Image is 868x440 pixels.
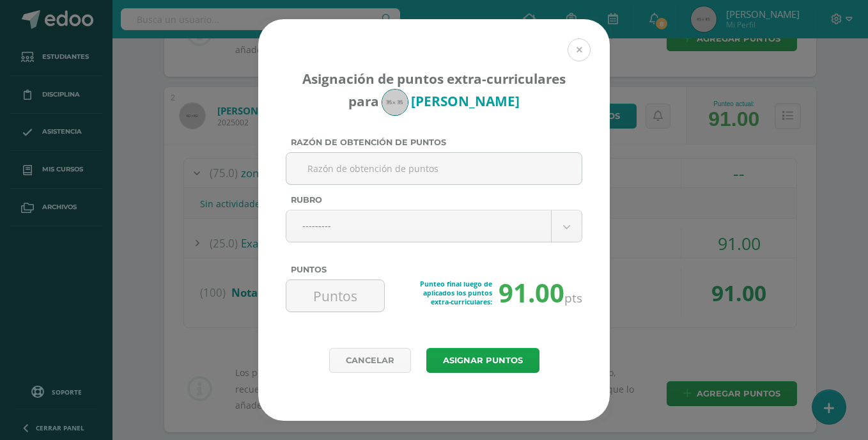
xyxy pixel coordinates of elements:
span: --------- [302,210,535,240]
button: Close (Esc) [568,38,591,61]
label: Rubro [286,195,582,205]
strong: [PERSON_NAME] [411,92,520,110]
img: profile pic. [382,90,408,115]
input: Razón de obtención de puntos [291,153,577,184]
h5: Punteo final luego de aplicados los puntos extra-curriculares: [412,279,492,306]
span: pts [564,289,582,306]
a: Cancelar [329,348,411,373]
span: 91.00 [499,280,564,306]
label: Razón de obtención de puntos [286,137,582,147]
button: Asignar puntos [426,348,539,373]
input: Puntos [291,280,379,311]
span: Asignación de puntos extra-curriculares para [302,69,566,110]
a: --------- [286,210,582,242]
label: Puntos [286,265,582,274]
